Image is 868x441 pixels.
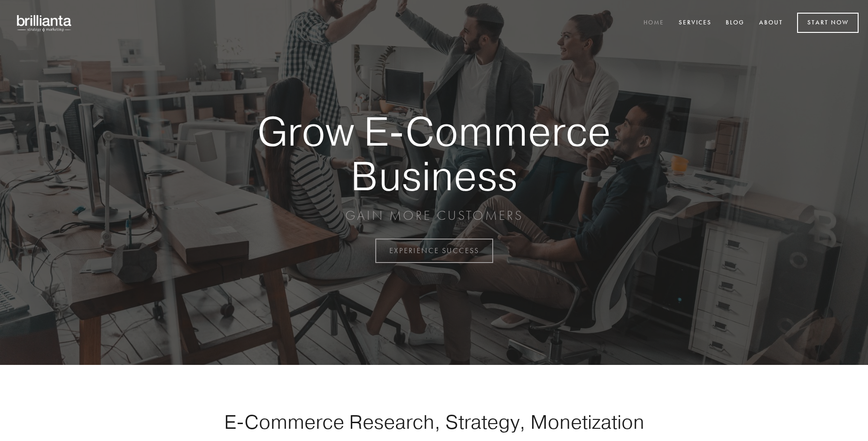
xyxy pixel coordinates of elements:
a: EXPERIENCE SUCCESS [375,239,493,263]
h1: E-Commerce Research, Strategy, Monetization [194,410,674,433]
a: Services [673,15,718,31]
a: About [753,15,789,31]
p: GAIN MORE CUSTOMERS [225,207,643,224]
a: Blog [720,15,751,31]
strong: Grow E-Commerce Business [225,109,643,198]
img: brillianta - research, strategy, marketing [9,9,80,37]
a: Home [637,15,670,31]
a: Start Now [797,13,859,33]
